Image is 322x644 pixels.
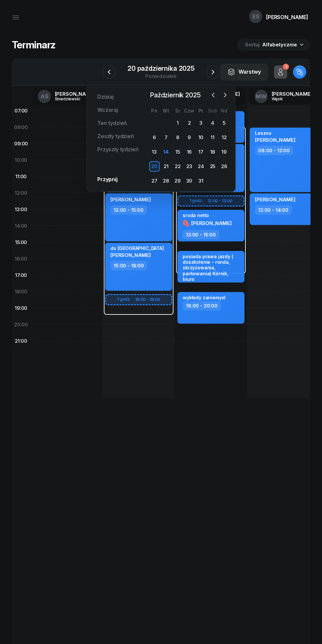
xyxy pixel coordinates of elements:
div: 16:00 [12,250,30,267]
h1: Terminarz [12,39,56,51]
div: Leszno [255,130,295,136]
div: 12:00 [12,185,30,201]
div: 15 [172,147,183,157]
a: Zeszły tydzień [92,130,139,143]
div: 17 [195,147,206,157]
a: MW[PERSON_NAME]Wąsik [249,88,317,105]
div: 5 [219,118,229,128]
span: [PERSON_NAME] [191,220,232,226]
div: Wt [160,108,172,113]
div: 30 [163,120,169,126]
div: 7 [161,132,171,143]
div: 19:00 [12,300,30,316]
div: 23 [184,161,195,172]
div: Pt [195,108,207,113]
div: poniedziałek [127,74,195,79]
div: 15:00 [12,234,30,250]
div: 21:00 [12,333,30,349]
span: AŚ [40,94,48,99]
div: 14 [161,147,171,157]
span: Alfabetycznie [262,41,297,48]
div: 28 [161,176,171,186]
a: Dzisiaj [92,90,119,103]
div: 11 [207,132,218,143]
div: Sob [207,108,218,113]
span: EŚ [252,14,259,19]
div: 16 [184,147,195,157]
div: 30 [184,176,195,186]
div: 29 [151,120,157,126]
div: 18:00 - 20:00 [183,301,221,310]
span: Październik 2025 [147,90,203,100]
span: [PERSON_NAME] [110,252,151,258]
span: [PERSON_NAME] [110,196,151,203]
div: 12:00 - 14:00 [255,205,292,215]
div: 18:00 [12,283,30,300]
div: 13 [149,147,160,157]
button: Sortuj Alfabetycznie [237,39,310,51]
span: [PERSON_NAME] [255,137,295,143]
div: [PERSON_NAME] [272,91,312,96]
a: Ten tydzień [92,116,132,130]
div: 31 [195,176,206,186]
div: 12 [219,132,229,143]
div: 13:00 - 15:00 [183,230,219,239]
div: do [GEOGRAPHIC_DATA] [110,245,164,251]
div: wykłady zaniemysl [183,295,225,300]
div: Nd [218,108,230,113]
div: 19 [219,147,229,157]
div: 8 [172,132,183,143]
div: 6 [149,132,160,143]
div: 1 [172,118,183,128]
div: [PERSON_NAME] [266,14,308,20]
div: 20:00 [12,316,30,333]
a: Wczoraj [92,103,123,116]
div: 22 [172,161,183,172]
div: 10:00 [12,152,30,168]
div: 24 [195,161,206,172]
div: 3 [195,118,206,128]
div: 08:00 [12,119,30,135]
div: Śniedziewski [55,97,86,101]
div: 14:00 [12,217,30,234]
div: Wąsik [272,97,303,101]
button: Warstwy [220,63,268,81]
div: 08:00 - 12:00 [255,146,293,155]
div: 9 [184,132,195,143]
span: MW [256,94,267,99]
a: Przyszły tydzień [92,143,144,156]
div: posiada prawa jazdy ( doszkolenie - ronda, skrzyżowania, parkowania) Kórnik, biuro [183,254,241,282]
div: 12:00 - 15:00 [110,205,147,215]
div: 20 października 2025 [127,65,195,72]
div: 26 [219,161,229,172]
div: Czw [183,108,195,113]
div: 21 [161,161,171,172]
a: AŚ[PERSON_NAME]Śniedziewski [33,88,101,105]
div: Warstwy [227,68,261,76]
div: Śr [172,108,183,113]
div: 4 [207,118,218,128]
div: 25 [207,161,218,172]
div: Pn [149,108,160,113]
div: [PERSON_NAME] [55,91,95,96]
button: 1 [274,65,287,79]
div: 17:00 [12,267,30,283]
a: Przypnij [92,173,123,186]
span: Sortuj [245,42,261,48]
div: 07:00 [12,102,30,119]
div: 29 [172,176,183,186]
div: 18 [207,147,218,157]
div: 20 [149,161,160,172]
div: 15:00 - 18:00 [110,261,147,270]
div: 13:00 [12,201,30,217]
div: 27 [149,176,160,186]
div: 10 [195,132,206,143]
div: 2 [184,118,195,128]
div: 11:00 [12,168,30,185]
div: 09:00 [12,135,30,152]
div: 1 [283,63,289,70]
div: sroda netto [183,212,232,218]
span: [PERSON_NAME] [255,196,295,203]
